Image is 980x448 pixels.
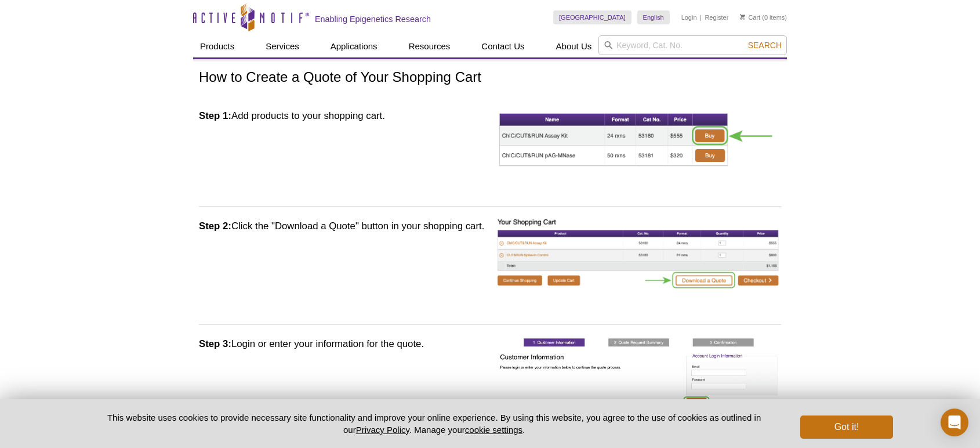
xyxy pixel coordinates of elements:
a: Register [705,13,728,21]
h2: Enabling Epigenetics Research [315,14,431,24]
img: Quote Tutorial - Add to Cart [495,107,782,172]
li: | [700,10,702,24]
p: This website uses cookies to provide necessary site functionality and improve your online experie... [87,411,781,436]
h3: Login or enter your information for the quote. [199,337,486,351]
strong: Step 2: [199,221,231,232]
a: Applications [324,35,384,57]
a: About Us [549,35,599,57]
button: cookie settings [465,425,522,435]
strong: Step 1: [199,110,231,121]
li: (0 items) [740,10,787,24]
a: [GEOGRAPHIC_DATA] [553,10,631,24]
a: Login [681,13,697,21]
button: Search [745,40,785,50]
a: Privacy Policy [356,425,409,435]
h3: Add products to your shopping cart. [199,109,486,123]
a: Contact Us [474,35,531,57]
img: Your Cart [740,14,745,20]
div: Open Intercom Messenger [941,409,968,436]
strong: Step 3: [199,338,231,349]
img: Quote Tutorial - Download a Quote [495,217,782,290]
a: Products [193,35,241,57]
a: English [637,10,670,24]
span: Search [748,41,782,50]
a: Services [259,35,306,57]
input: Keyword, Cat. No. [598,35,787,55]
h1: How to Create a Quote of Your Shopping Cart [199,70,781,86]
a: Cart [740,13,760,21]
button: Got it! [800,416,893,439]
h3: Click the "Download a Quote" button in your shopping cart. [199,219,486,233]
a: Resources [402,35,458,57]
